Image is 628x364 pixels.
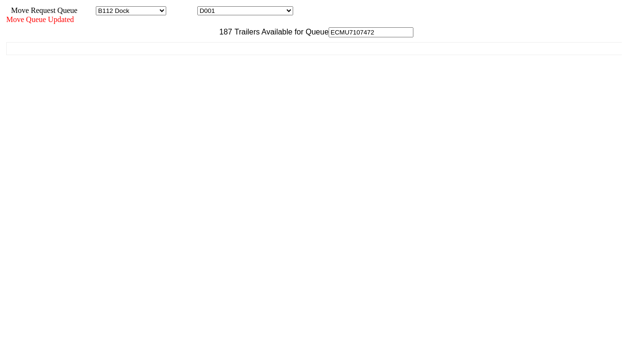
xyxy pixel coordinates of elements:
[329,27,413,37] input: Filter Available Trailers
[168,6,195,14] span: Location
[6,6,78,14] span: Move Request Queue
[79,6,94,14] span: Area
[232,28,329,36] span: Trailers Available for Queue
[215,28,232,36] span: 187
[6,15,74,23] span: Move Queue Updated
